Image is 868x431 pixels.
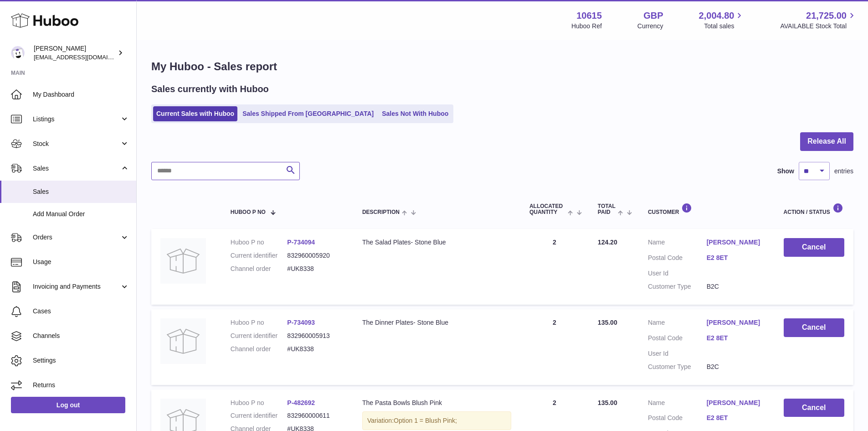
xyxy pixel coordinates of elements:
span: Description [362,209,400,215]
button: Cancel [784,399,844,417]
dd: 832960000611 [287,411,344,420]
button: Cancel [784,238,844,257]
span: Listings [33,115,120,124]
a: 21,725.00 AVAILABLE Stock Total [780,10,857,31]
a: Current Sales with Huboo [153,106,237,121]
a: E2 8ET [707,414,765,422]
span: Add Manual Order [33,210,129,218]
dt: Current identifier [231,251,288,260]
a: [PERSON_NAME] [707,238,765,247]
dt: Huboo P no [231,318,288,327]
span: Total sales [704,22,745,31]
span: 21,725.00 [806,10,847,22]
dt: Name [648,238,707,249]
dt: User Id [648,269,707,278]
dt: Huboo P no [231,399,288,407]
dt: Huboo P no [231,238,288,247]
span: Cases [33,307,129,316]
div: Customer [648,203,765,215]
span: entries [834,167,853,176]
span: Usage [33,258,129,266]
span: Total paid [598,203,616,215]
span: 124.20 [598,239,617,246]
span: Sales [33,164,120,173]
dt: Name [648,399,707,410]
div: Variation: [362,411,511,430]
dt: Channel order [231,345,288,353]
a: 2,004.80 Total sales [699,10,745,31]
span: Option 1 = Blush Pink; [394,417,457,424]
dt: Postal Code [648,334,707,345]
div: Currency [637,22,663,31]
span: [EMAIL_ADDRESS][DOMAIN_NAME] [34,53,134,61]
dt: Postal Code [648,254,707,265]
a: P-734094 [287,239,315,246]
div: Huboo Ref [571,22,602,31]
a: [PERSON_NAME] [707,318,765,327]
a: E2 8ET [707,334,765,343]
dd: #UK8338 [287,265,344,273]
div: Action / Status [784,203,844,215]
a: Sales Shipped From [GEOGRAPHIC_DATA] [239,106,377,121]
span: Settings [33,356,129,365]
dt: Customer Type [648,282,707,291]
span: ALLOCATED Quantity [529,203,565,215]
span: Orders [33,233,120,242]
dd: B2C [707,282,765,291]
span: Returns [33,381,129,389]
span: Sales [33,187,129,196]
button: Release All [800,132,853,151]
dt: Customer Type [648,363,707,371]
td: 2 [520,229,589,305]
div: The Salad Plates- Stone Blue [362,238,511,247]
h2: Sales currently with Huboo [151,83,269,95]
span: AVAILABLE Stock Total [780,22,857,31]
span: 135.00 [598,399,617,406]
span: 135.00 [598,319,617,326]
dt: Name [648,318,707,329]
td: 2 [520,309,589,385]
label: Show [777,167,794,176]
dd: #UK8338 [287,345,344,353]
img: no-photo.jpg [160,238,206,284]
dt: Current identifier [231,411,288,420]
img: no-photo.jpg [160,318,206,364]
strong: GBP [643,10,663,22]
dt: Channel order [231,265,288,273]
a: P-734093 [287,319,315,326]
img: fulfillment@fable.com [11,46,25,60]
div: The Dinner Plates- Stone Blue [362,318,511,327]
span: Stock [33,140,120,148]
span: Channels [33,332,129,340]
div: The Pasta Bowls Blush Pink [362,399,511,407]
strong: 10615 [576,10,602,22]
span: Huboo P no [231,209,266,215]
h1: My Huboo - Sales report [151,59,853,74]
span: 2,004.80 [699,10,734,22]
button: Cancel [784,318,844,337]
a: Sales Not With Huboo [379,106,452,121]
dd: 832960005920 [287,251,344,260]
div: [PERSON_NAME] [34,44,116,62]
span: My Dashboard [33,90,129,99]
a: Log out [11,397,125,413]
dt: Postal Code [648,414,707,425]
dd: 832960005913 [287,332,344,340]
a: [PERSON_NAME] [707,399,765,407]
dt: User Id [648,349,707,358]
dt: Current identifier [231,332,288,340]
a: E2 8ET [707,254,765,262]
a: P-482692 [287,399,315,406]
span: Invoicing and Payments [33,282,120,291]
dd: B2C [707,363,765,371]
